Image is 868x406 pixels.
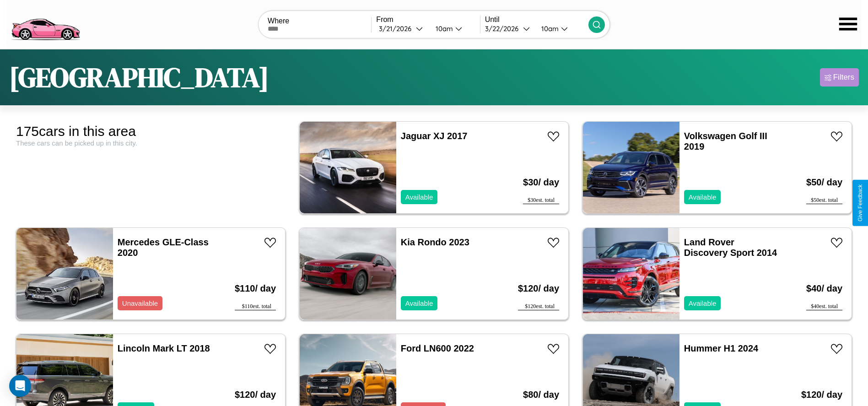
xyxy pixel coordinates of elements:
div: $ 120 est. total [518,303,559,310]
div: $ 110 est. total [235,303,276,310]
div: $ 40 est. total [806,303,842,310]
label: From [376,16,480,24]
h1: [GEOGRAPHIC_DATA] [9,59,269,96]
button: 10am [534,24,588,33]
p: Available [689,191,717,203]
p: Available [405,297,433,309]
a: Hummer H1 2024 [684,343,758,353]
a: Lincoln Mark LT 2018 [118,343,210,353]
img: logo [7,5,84,43]
div: These cars can be picked up in this city. [16,139,286,147]
div: 3 / 22 / 2026 [485,24,523,33]
button: 3/21/2026 [376,24,428,33]
div: 3 / 21 / 2026 [379,24,416,33]
a: Mercedes GLE-Class 2020 [118,237,209,258]
div: 10am [537,24,561,33]
button: 10am [428,24,480,33]
h3: $ 110 / day [235,274,276,303]
div: Filters [833,73,854,82]
div: $ 50 est. total [806,197,842,204]
a: Ford LN600 2022 [401,343,474,353]
label: Where [268,17,371,25]
div: $ 30 est. total [523,197,559,204]
p: Available [689,297,717,309]
a: Volkswagen Golf III 2019 [684,131,767,152]
div: 175 cars in this area [16,124,286,139]
p: Available [405,191,433,203]
div: Open Intercom Messenger [9,375,31,397]
div: 10am [431,24,455,33]
p: Unavailable [122,297,158,309]
div: Give Feedback [857,184,863,222]
a: Kia Rondo 2023 [401,237,469,247]
h3: $ 30 / day [523,168,559,197]
h3: $ 40 / day [806,274,842,303]
a: Jaguar XJ 2017 [401,131,468,141]
button: Filters [820,68,859,87]
h3: $ 50 / day [806,168,842,197]
a: Land Rover Discovery Sport 2014 [684,237,777,258]
label: Until [485,16,588,24]
h3: $ 120 / day [518,274,559,303]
